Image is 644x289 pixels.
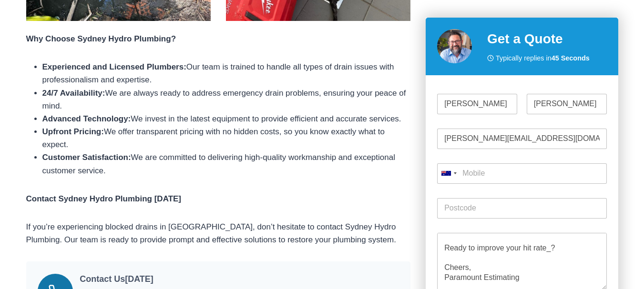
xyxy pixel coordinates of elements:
li: Our team is trained to handle all types of drain issues with professionalism and expertise.​ [42,60,411,86]
input: Postcode [437,198,606,219]
li: We are committed to delivering high-quality workmanship and exceptional customer service.​ [42,151,411,177]
span: Typically replies in [496,53,590,64]
li: We are always ready to address emergency drain problems, ensuring your peace of mind.​ [42,87,411,112]
a: Contact Us [80,274,125,284]
strong: 45 Seconds [552,54,590,62]
button: Selected country [437,163,460,184]
strong: Why Choose Sydney Hydro Plumbing? [26,34,176,43]
h2: Get a Quote [487,29,607,49]
li: We invest in the latest equipment to provide efficient and accurate services.​ [42,112,411,125]
strong: Advanced Technology: [42,114,131,123]
strong: Experienced and Licensed Plumbers: [42,62,186,71]
input: Mobile [437,163,606,184]
input: First Name [437,94,517,114]
strong: Contact Sydney Hydro Plumbing [DATE] [26,194,182,203]
input: Email [437,129,606,149]
strong: Upfront Pricing: [42,127,104,136]
strong: 24/7 Availability: [42,89,105,98]
h6: [DATE] [80,273,268,286]
input: Last Name [527,94,607,114]
li: We offer transparent pricing with no hidden costs, so you know exactly what to expect.​ [42,125,411,151]
strong: Customer Satisfaction: [42,153,131,162]
p: If you’re experiencing blocked drains in [GEOGRAPHIC_DATA], don’t hesitate to contact Sydney Hydr... [26,220,411,246]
